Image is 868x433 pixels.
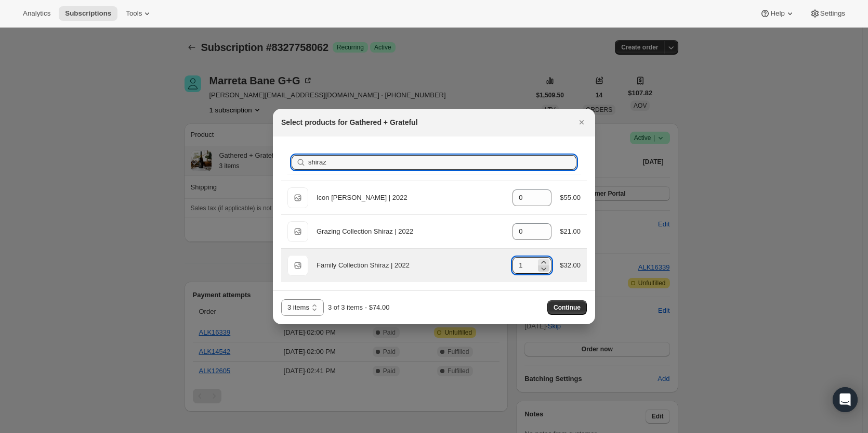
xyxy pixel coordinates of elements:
div: 3 of 3 items - $74.00 [328,302,390,313]
div: Grazing Collection Shiraz | 2022 [317,226,504,237]
button: Close [574,115,589,130]
button: Tools [120,6,159,21]
button: Settings [804,6,851,21]
button: Continue [547,300,587,315]
button: Subscriptions [59,6,117,21]
div: Family Collection Shiraz | 2022 [317,260,504,271]
span: Help [770,9,784,18]
span: Tools [126,9,142,18]
input: Search products [308,155,576,170]
button: Analytics [17,6,57,21]
span: Settings [820,9,845,18]
span: Continue [554,303,581,312]
span: Analytics [23,9,50,18]
div: $55.00 [560,193,581,203]
span: Subscriptions [65,9,111,18]
button: Help [754,6,801,21]
div: Open Intercom Messenger [833,387,858,412]
h2: Select products for Gathered + Grateful [281,117,418,128]
div: $32.00 [560,260,581,271]
div: Icon [PERSON_NAME] | 2022 [317,193,504,203]
div: $21.00 [560,226,581,237]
